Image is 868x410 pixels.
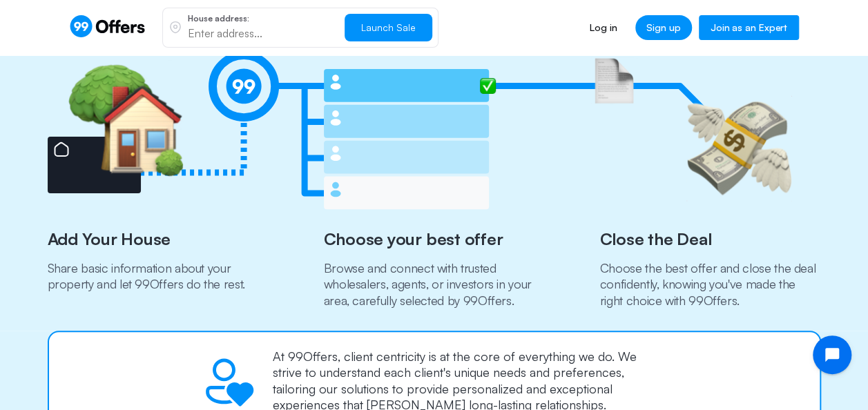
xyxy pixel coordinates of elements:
img: How it works [48,48,792,212]
h4: Choose your best offer [324,229,541,260]
h5: Browse and connect with trusted wholesalers, agents, or investors in your area, carefully selecte... [324,260,541,309]
a: Log in [579,15,628,40]
a: Sign up [635,15,692,40]
p: House address: [188,14,334,23]
h5: Share basic information about your property and let 99Offers do the rest. [48,260,265,293]
h4: Close the Deal [600,229,821,260]
button: Launch Sale [345,14,432,41]
h5: Choose the best offer and close the deal confidently, knowing you've made the right choice with 9... [600,260,821,309]
a: Join as an Expert [699,15,799,40]
span: Launch Sale [361,21,416,33]
input: Enter address... [188,26,334,41]
h4: Add Your House [48,229,265,260]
